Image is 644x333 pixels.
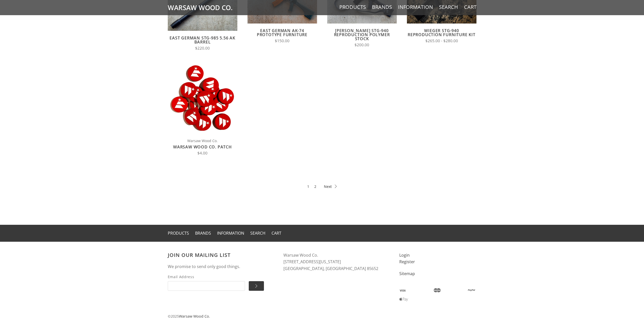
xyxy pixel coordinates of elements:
[355,42,369,48] span: $200.00
[168,281,245,291] input: Email Address
[283,252,389,272] address: Warsaw Wood Co. [STREET_ADDRESS][US_STATE] [GEOGRAPHIC_DATA], [GEOGRAPHIC_DATA] 85652
[195,46,210,51] span: $220.00
[399,259,415,264] a: Register
[217,230,244,236] a: Information
[339,4,366,10] a: Products
[173,144,232,150] a: Warsaw Wood Co. Patch
[398,4,433,10] a: Information
[275,38,289,43] span: $150.00
[168,63,237,133] img: Warsaw Wood Co. Patch
[195,230,211,236] a: Brands
[257,28,307,37] a: East German AK-74 Prototype Furniture
[250,230,265,236] a: Search
[272,230,281,236] a: Cart
[399,252,410,258] a: Login
[314,184,316,189] a: 2
[170,35,235,45] a: East German STG-985 5.56 AK Barrel
[464,4,476,10] a: Cart
[324,184,337,189] a: Next
[399,271,415,276] a: Sitemap
[168,138,237,144] span: Warsaw Wood Co.
[334,28,390,41] a: [PERSON_NAME] STG-940 Reproduction Polymer Stock
[425,38,458,43] span: $265.00 - $280.00
[197,150,207,156] span: $4.00
[168,313,476,319] p: © 2025
[168,230,189,236] a: Products
[179,314,210,319] a: Warsaw Wood Co.
[439,4,458,10] a: Search
[168,263,274,270] p: We promise to send only good things.
[307,184,309,189] a: 1
[168,252,274,258] h3: Join our mailing list
[372,4,392,10] a: Brands
[408,28,475,37] a: Wieger STG-940 Reproduction Furniture Kit
[249,281,264,291] input: 
[168,274,245,280] span: Email Address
